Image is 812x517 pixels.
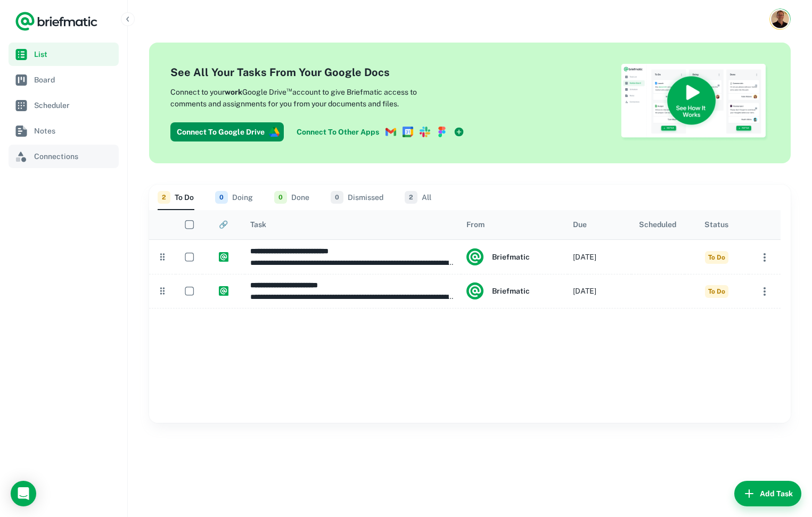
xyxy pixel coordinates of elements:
span: List [34,48,114,60]
span: 0 [331,191,343,204]
button: Connect To Google Drive [170,122,284,141]
h6: Briefmatic [492,251,530,263]
div: 🔗 [219,220,228,229]
div: Load Chat [11,481,36,506]
img: system.png [466,248,483,265]
p: Connect to your Google Drive account to give Briefmatic access to comments and assignments for yo... [170,85,453,110]
button: To Do [158,185,194,210]
sup: ™ [286,86,292,93]
span: Connections [34,151,114,162]
span: Notes [34,125,114,137]
span: 0 [274,191,287,204]
div: Briefmatic [466,282,530,299]
a: Connections [9,145,119,168]
a: List [9,43,119,66]
img: system.png [466,282,483,299]
div: Task [250,220,266,229]
span: 2 [405,191,417,204]
img: https://app.briefmatic.com/assets/integrations/system.png [219,252,228,262]
div: Due [573,220,587,229]
b: work [225,88,242,96]
div: Status [704,220,728,229]
a: Board [9,68,119,91]
a: Logo [15,11,98,32]
a: Notes [9,119,119,143]
div: [DATE] [573,240,596,274]
a: Connect To Other Apps [292,122,469,141]
img: Mauricio Peirone [771,10,789,28]
span: To Do [705,251,728,264]
div: Briefmatic [466,248,530,265]
div: [DATE] [573,274,596,308]
img: https://app.briefmatic.com/assets/integrations/system.png [219,286,228,296]
button: Add Task [734,481,801,506]
img: See How Briefmatic Works [620,64,769,142]
button: Account button [769,9,791,30]
span: Board [34,74,114,86]
span: 0 [215,191,228,204]
span: Scheduler [34,99,114,111]
span: To Do [705,285,728,298]
button: Done [274,185,309,210]
h6: Briefmatic [492,285,530,297]
button: Dismissed [331,185,383,210]
a: Scheduler [9,94,119,117]
h4: See All Your Tasks From Your Google Docs [170,64,469,80]
span: 2 [158,191,170,204]
div: From [466,220,485,229]
button: Doing [215,185,253,210]
div: Scheduled [639,220,676,229]
button: All [405,185,431,210]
